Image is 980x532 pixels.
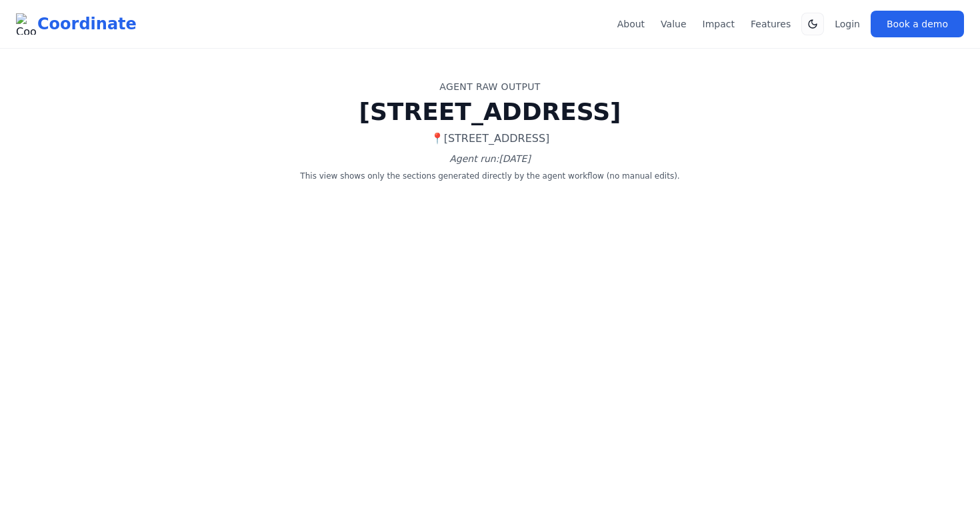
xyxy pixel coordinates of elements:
[840,17,864,31] a: Login
[875,11,964,37] button: Book a demo
[16,13,37,35] img: Coordinate
[629,17,656,31] a: About
[807,13,829,35] button: Switch to dark mode
[16,13,125,35] a: Coordinate
[712,17,743,31] a: Impact
[165,152,815,165] p: Agent run: [DATE]
[165,80,815,93] p: Agent Raw Output
[37,13,125,35] span: Coordinate
[165,99,815,125] h1: [STREET_ADDRESS]
[759,17,796,31] a: Features
[165,171,815,181] p: This view shows only the sections generated directly by the agent workflow (no manual edits).
[165,131,815,147] p: 📍 [STREET_ADDRESS]
[672,17,696,31] a: Value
